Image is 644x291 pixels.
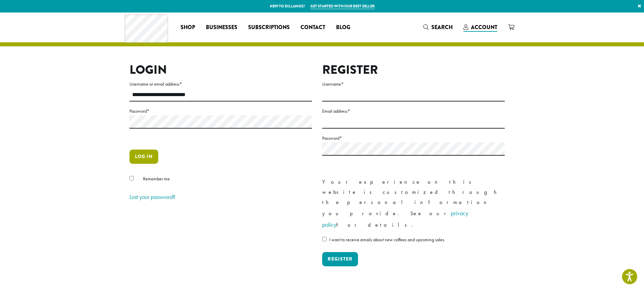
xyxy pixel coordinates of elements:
[301,23,325,32] span: Contact
[322,134,505,142] label: Password
[129,193,175,201] a: Lost your password?
[181,23,195,32] span: Shop
[431,23,453,31] span: Search
[322,237,327,241] input: I want to receive emails about new coffees and upcoming sales.
[143,176,170,182] span: Remember me
[322,177,505,230] p: Your experience on this website is customized through the personal information you provide. See o...
[248,23,290,32] span: Subscriptions
[329,237,445,243] span: I want to receive emails about new coffees and upcoming sales.
[418,22,458,33] a: Search
[129,107,312,115] label: Password
[175,22,200,33] a: Shop
[471,23,497,31] span: Account
[129,63,312,77] h2: Login
[129,150,158,164] button: Log in
[322,80,505,88] label: Username
[129,80,312,88] label: Username or email address
[322,63,505,77] h2: Register
[336,23,350,32] span: Blog
[322,252,358,266] button: Register
[322,209,468,228] a: privacy policy
[310,3,375,9] a: Get started with our best seller
[322,107,505,115] label: Email address
[206,23,237,32] span: Businesses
